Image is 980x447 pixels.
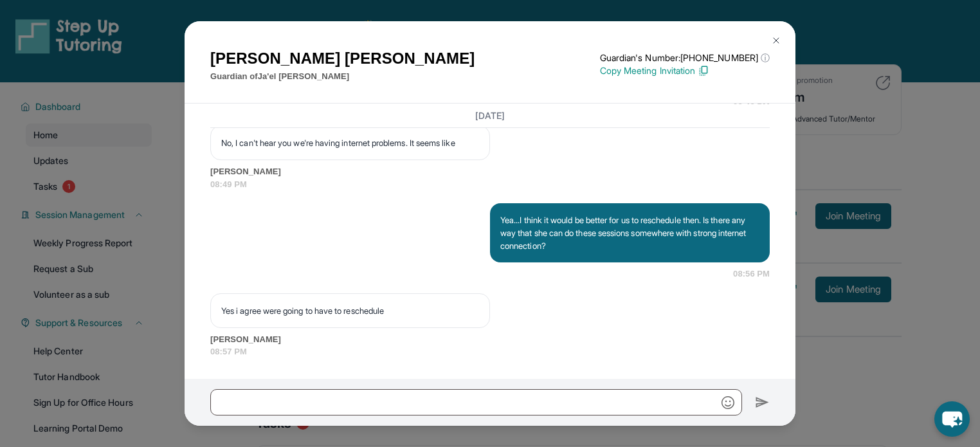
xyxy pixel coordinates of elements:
h1: [PERSON_NAME] [PERSON_NAME] [210,47,475,70]
p: No, I can't hear you we're having internet problems. It seems like [221,136,479,149]
p: Copy Meeting Invitation [600,64,770,77]
img: Send icon [755,395,770,410]
span: [PERSON_NAME] [210,165,770,178]
span: 08:49 PM [210,178,770,191]
img: Emoji [721,396,734,409]
span: 08:56 PM [733,268,770,280]
p: Guardian of Ja'el [PERSON_NAME] [210,70,475,83]
span: [PERSON_NAME] [210,333,770,346]
span: ⓘ [761,51,770,64]
p: Yea...I think it would be better for us to reschedule then. Is there any way that she can do thes... [500,214,759,252]
img: Close Icon [771,35,781,46]
span: 08:57 PM [210,345,770,358]
h3: [DATE] [210,109,770,122]
button: chat-button [934,401,970,437]
img: Copy Icon [698,65,709,77]
p: Guardian's Number: [PHONE_NUMBER] [600,51,770,64]
p: Yes i agree were going to have to reschedule [221,304,479,317]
